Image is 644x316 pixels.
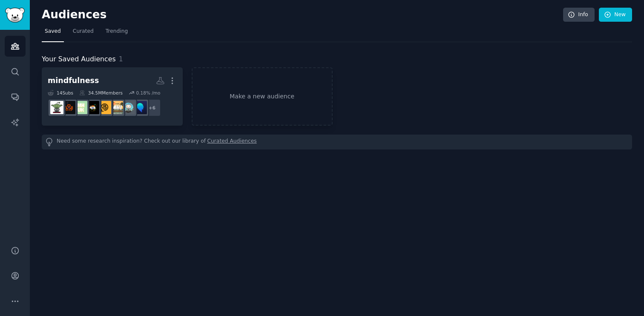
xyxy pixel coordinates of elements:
div: Need some research inspiration? Check out our library of [42,135,632,149]
img: IndiaMentalHealth [86,101,99,114]
span: Trending [106,28,128,35]
img: MentalHealthUK [74,101,87,114]
img: TheMindIlluminated [50,101,63,114]
a: Curated Audiences [207,138,257,147]
h2: Audiences [42,8,563,22]
span: Your Saved Audiences [42,54,116,65]
div: 0.18 % /mo [136,90,160,96]
img: MentalHealthIsland [110,101,123,114]
img: GummySearch logo [5,8,25,23]
a: Make a new audience [192,67,333,126]
a: New [599,8,632,22]
a: Trending [103,25,131,42]
img: BlackMentalHealth [98,101,111,114]
span: Saved [45,28,61,35]
div: 14 Sub s [48,90,73,96]
div: 34.5M Members [79,90,123,96]
span: Curated [73,28,94,35]
a: Curated [70,25,97,42]
a: mindfulness14Subs34.5MMembers0.18% /mo+6WakingupappMentalHealthPHMentalHealthIslandBlackMentalHea... [42,67,183,126]
img: MentalHealthSupport [62,101,75,114]
div: + 6 [143,99,161,117]
img: MentalHealthPH [122,101,135,114]
div: mindfulness [48,75,99,86]
a: Saved [42,25,64,42]
span: 1 [119,55,123,63]
img: Wakingupapp [134,101,147,114]
a: Info [563,8,595,22]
